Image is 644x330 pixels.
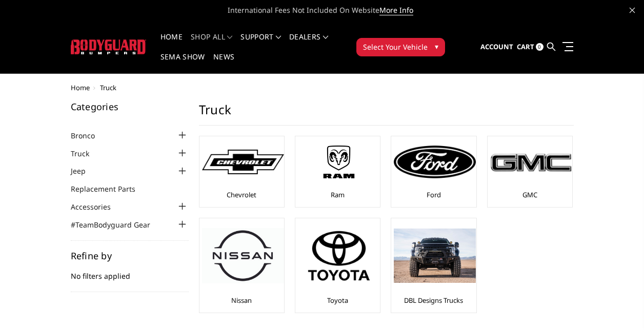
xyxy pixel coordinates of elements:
[160,33,183,53] a: Home
[71,148,102,159] a: Truck
[71,102,189,111] h5: Categories
[379,5,413,15] a: More Info
[71,251,189,260] h5: Refine by
[331,190,345,199] a: Ram
[427,190,441,199] a: Ford
[356,38,445,56] button: Select Your Vehicle
[213,53,234,73] a: News
[71,166,98,176] a: Jeep
[100,83,116,92] span: Truck
[231,296,252,305] a: Nissan
[480,33,513,61] a: Account
[71,183,148,194] a: Replacement Parts
[71,83,90,92] a: Home
[71,251,189,292] div: No filters applied
[363,42,428,52] span: Select Your Vehicle
[71,201,124,212] a: Accessories
[191,33,232,53] a: shop all
[435,41,438,52] span: ▾
[71,130,108,141] a: Bronco
[517,33,544,61] a: Cart 0
[160,53,205,73] a: SEMA Show
[327,296,348,305] a: Toyota
[536,43,544,51] span: 0
[289,33,328,53] a: Dealers
[71,39,146,54] img: BODYGUARD BUMPERS
[240,33,281,53] a: Support
[199,102,574,126] h1: Truck
[517,42,534,51] span: Cart
[404,296,463,305] a: DBL Designs Trucks
[227,190,256,199] a: Chevrolet
[71,219,163,230] a: #TeamBodyguard Gear
[522,190,537,199] a: GMC
[480,42,513,51] span: Account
